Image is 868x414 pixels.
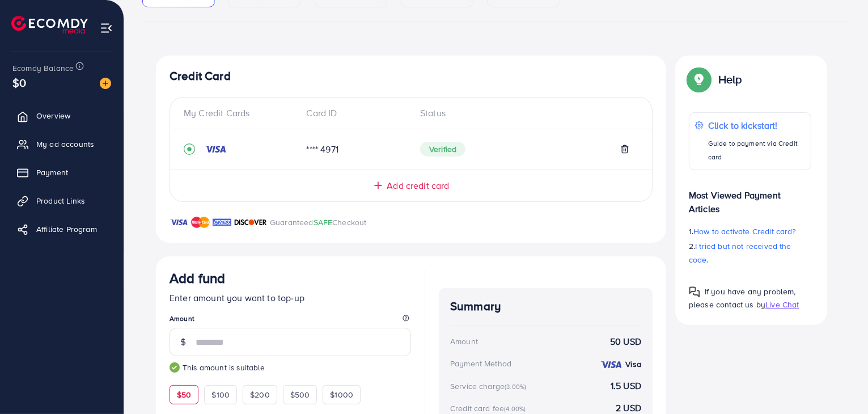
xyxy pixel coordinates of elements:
span: SAFE [314,217,333,228]
img: menu [100,22,113,35]
span: $200 [250,389,270,400]
span: Product Links [36,195,85,206]
a: Affiliate Program [9,218,115,240]
span: Affiliate Program [36,223,97,235]
p: Most Viewed Payment Articles [689,179,811,216]
img: brand [213,216,231,229]
img: logo [11,16,88,33]
h3: Add fund [170,270,225,286]
p: 1. [689,225,811,238]
strong: 50 USD [610,335,641,348]
p: Click to kickstart! [708,119,805,132]
strong: 1.5 USD [611,379,641,392]
p: Help [718,73,742,86]
img: brand [170,216,188,229]
svg: record circle [184,143,195,155]
img: brand [234,216,267,229]
img: Popup guide [689,69,709,90]
img: image [100,78,111,89]
div: Credit card fee [450,403,530,414]
a: My ad accounts [9,133,115,155]
span: Add credit card [387,179,449,192]
div: Card ID [298,107,412,120]
span: Verified [420,142,465,157]
span: Live Chat [765,299,799,310]
span: $500 [290,389,310,400]
img: Popup guide [689,286,700,298]
small: This amount is suitable [170,362,411,373]
div: Amount [450,336,478,347]
small: (3.00%) [505,382,526,391]
span: $1000 [330,389,353,400]
p: 2. [689,239,811,267]
img: credit [600,360,623,369]
strong: Visa [625,358,641,370]
span: $100 [211,389,230,400]
h4: Summary [450,299,641,314]
p: Guide to payment via Credit card [708,137,805,164]
small: (4.00%) [504,404,526,413]
img: credit [204,145,227,154]
a: Product Links [9,189,115,212]
div: Service charge [450,381,530,392]
div: Status [411,107,638,120]
span: Payment [36,167,68,178]
span: My ad accounts [36,138,94,150]
span: I tried but not received the code. [689,240,791,265]
div: My Credit Cards [184,107,298,120]
span: $50 [177,389,191,400]
span: If you have any problem, please contact us by [689,286,796,310]
span: How to activate Credit card? [693,226,795,237]
span: Ecomdy Balance [12,62,74,74]
iframe: Chat [820,363,859,405]
a: Payment [9,161,115,184]
a: Overview [9,104,115,127]
p: Guaranteed Checkout [270,216,367,229]
legend: Amount [170,314,411,328]
span: $0 [12,74,26,91]
span: Overview [36,110,70,121]
div: Payment Method [450,358,511,369]
img: guide [170,362,180,373]
p: Enter amount you want to top-up [170,291,411,305]
h4: Credit Card [170,69,653,83]
img: brand [191,216,210,229]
